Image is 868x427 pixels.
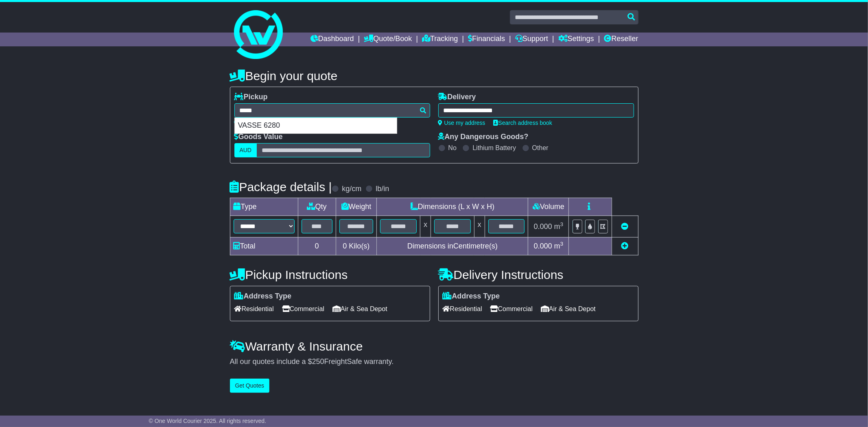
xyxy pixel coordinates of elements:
label: No [448,144,457,152]
a: Add new item [621,242,629,250]
a: Dashboard [310,33,354,46]
td: Type [230,198,298,216]
div: All our quotes include a $ FreightSafe warranty. [230,357,638,366]
span: Residential [234,303,274,315]
label: lb/in [376,185,389,194]
label: Address Type [234,292,292,301]
a: Use my address [438,120,485,126]
span: © One World Courier 2025. All rights reserved. [149,418,267,424]
a: Support [515,33,548,46]
td: Total [230,237,298,255]
span: 0 [343,242,347,250]
h4: Pickup Instructions [230,268,430,281]
h4: Package details | [230,180,332,194]
a: Tracking [422,33,458,46]
span: Air & Sea Depot [332,303,387,315]
a: Search address book [494,120,552,126]
label: Other [532,144,549,152]
sup: 3 [560,241,564,247]
a: Remove this item [621,222,629,231]
h4: Warranty & Insurance [230,340,638,353]
td: 0 [298,237,336,255]
a: Quote/Book [364,33,412,46]
div: VASSE 6280 [235,118,397,133]
a: Settings [558,33,594,46]
label: Lithium Battery [472,144,516,152]
a: Reseller [604,33,638,46]
label: Any Dangerous Goods? [438,133,529,142]
td: Kilo(s) [336,237,377,255]
h4: Delivery Instructions [438,268,638,281]
span: m [554,242,564,250]
td: Dimensions (L x W x H) [377,198,528,216]
span: Air & Sea Depot [541,303,596,315]
label: Goods Value [234,133,283,142]
td: x [420,216,431,237]
typeahead: Please provide city [234,103,430,118]
span: Commercial [490,303,533,315]
label: kg/cm [342,185,361,194]
span: 0.000 [534,242,552,250]
span: 250 [312,357,324,366]
span: 0.000 [534,222,552,231]
button: Get Quotes [230,379,270,393]
td: Weight [336,198,377,216]
label: Delivery [438,93,476,102]
sup: 3 [560,221,564,227]
td: Dimensions in Centimetre(s) [377,237,528,255]
td: Qty [298,198,336,216]
td: x [474,216,485,237]
span: Residential [443,303,482,315]
a: Financials [468,33,505,46]
td: Volume [528,198,569,216]
label: AUD [234,143,257,157]
label: Address Type [443,292,500,301]
h4: Begin your quote [230,69,638,83]
span: Commercial [282,303,324,315]
span: m [554,222,564,231]
label: Pickup [234,93,268,102]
